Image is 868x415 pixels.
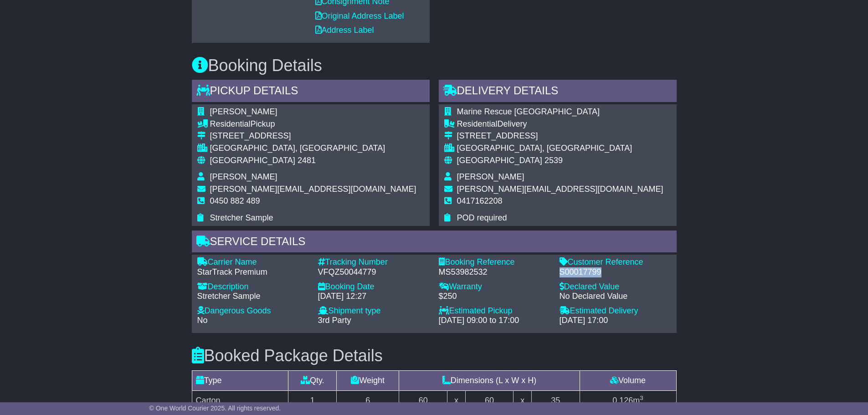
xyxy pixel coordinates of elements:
sup: 3 [640,395,643,401]
div: [DATE] 17:00 [560,316,671,326]
span: Residential [457,119,498,128]
div: [DATE] 09:00 to 17:00 [439,316,550,326]
h3: Booked Package Details [192,347,677,365]
div: Service Details [192,231,677,255]
h3: Booking Details [192,56,677,75]
span: No [197,316,208,325]
div: Delivery [457,119,663,129]
span: [PERSON_NAME][EMAIL_ADDRESS][DOMAIN_NAME] [457,184,663,194]
span: 3rd Party [318,316,351,325]
div: Pickup [210,119,416,129]
td: Carton [192,390,288,410]
td: 1 [288,390,337,410]
div: Delivery Details [439,80,677,104]
span: [PERSON_NAME] [210,172,277,181]
td: 60 [465,390,514,410]
td: Type [192,370,288,390]
div: Tracking Number [318,257,430,267]
div: MS53982532 [439,267,550,277]
td: Volume [580,370,676,390]
div: Stretcher Sample [197,292,309,302]
div: Booking Date [318,282,430,292]
td: 35 [531,390,580,410]
div: Pickup Details [192,80,430,104]
td: x [447,390,465,410]
div: $250 [439,292,550,302]
span: Marine Rescue [GEOGRAPHIC_DATA] [457,107,600,116]
div: Declared Value [560,282,671,292]
td: Weight [337,370,399,390]
div: Customer Reference [560,257,671,267]
span: 0450 882 489 [210,196,260,205]
div: No Declared Value [560,292,671,302]
div: StarTrack Premium [197,267,309,277]
div: Estimated Delivery [560,306,671,316]
span: [GEOGRAPHIC_DATA] [210,156,295,165]
div: [GEOGRAPHIC_DATA], [GEOGRAPHIC_DATA] [457,143,663,154]
span: Residential [210,119,251,128]
td: Dimensions (L x W x H) [399,370,580,390]
span: Stretcher Sample [210,213,273,222]
a: Address Label [315,26,374,35]
span: [PERSON_NAME] [457,172,524,181]
span: POD required [457,213,507,222]
div: [STREET_ADDRESS] [457,131,663,141]
div: [STREET_ADDRESS] [210,131,416,141]
div: Booking Reference [439,257,550,267]
span: [PERSON_NAME][EMAIL_ADDRESS][DOMAIN_NAME] [210,184,416,194]
div: Shipment type [318,306,430,316]
div: [DATE] 12:27 [318,292,430,302]
span: © One World Courier 2025. All rights reserved. [149,405,281,412]
div: S00017799 [560,267,671,277]
span: 0417162208 [457,196,503,205]
td: x [514,390,531,410]
td: 6 [337,390,399,410]
div: Description [197,282,309,292]
a: Original Address Label [315,11,404,20]
div: [GEOGRAPHIC_DATA], [GEOGRAPHIC_DATA] [210,143,416,154]
div: Warranty [439,282,550,292]
span: 2481 [298,156,316,165]
div: Estimated Pickup [439,306,550,316]
td: 60 [399,390,447,410]
span: [PERSON_NAME] [210,107,277,116]
td: Qty. [288,370,337,390]
span: [GEOGRAPHIC_DATA] [457,156,542,165]
td: m [580,390,676,410]
span: 2539 [544,156,563,165]
div: VFQZ50044779 [318,267,430,277]
div: Dangerous Goods [197,306,309,316]
span: 0.126 [612,396,633,405]
div: Carrier Name [197,257,309,267]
